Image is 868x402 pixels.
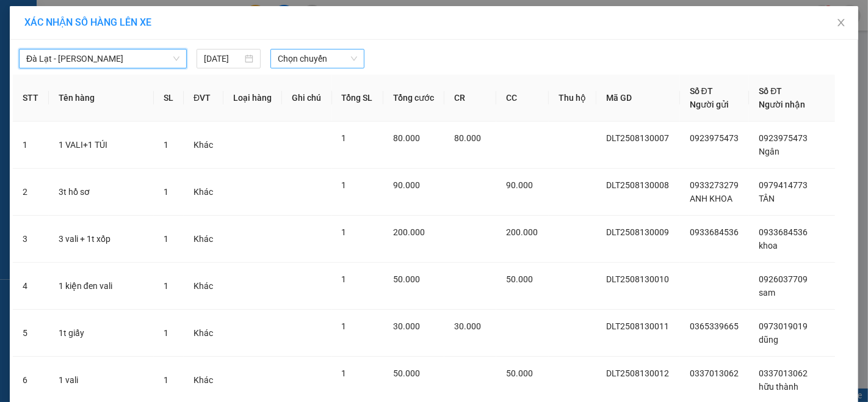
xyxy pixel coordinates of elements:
span: 200.000 [506,227,538,237]
td: 3t hồ sơ [49,169,154,216]
span: 1 [164,328,168,338]
span: 1 [342,274,347,284]
span: 1 [342,133,347,143]
span: 0933273279 [690,180,739,190]
td: 5 [13,310,49,357]
span: ANH KHOA [690,194,732,203]
span: 0923975473 [759,133,808,143]
th: Tên hàng [49,75,154,122]
span: 0926037709 [759,274,808,284]
text: DLT2508130021 [69,51,160,65]
span: 0337013062 [759,368,808,378]
span: Người nhận [759,100,805,109]
span: 200.000 [393,227,425,237]
th: Thu hộ [549,75,596,122]
span: 1 [164,234,168,244]
td: 1 [13,122,49,169]
span: 30.000 [454,321,481,331]
span: 50.000 [393,368,420,378]
th: Tổng SL [332,75,383,122]
th: Ghi chú [282,75,331,122]
span: 90.000 [393,180,420,190]
td: 3 vali + 1t xốp [49,216,154,263]
th: Loại hàng [223,75,282,122]
span: 0923975473 [690,133,739,143]
button: Close [824,6,858,40]
th: Tổng cước [383,75,444,122]
span: 50.000 [506,368,533,378]
span: close [836,18,846,27]
span: 1 [164,187,168,197]
span: 1 [342,321,347,331]
span: 80.000 [454,133,481,143]
th: Mã GD [596,75,680,122]
th: ĐVT [184,75,223,122]
th: STT [13,75,49,122]
span: 0979414773 [759,180,808,190]
td: 1t giấy [49,310,154,357]
span: 0973019019 [759,321,808,331]
span: Số ĐT [690,86,713,96]
span: 1 [342,180,347,190]
td: 2 [13,169,49,216]
span: hữu thành [759,382,798,392]
span: 90.000 [506,180,533,190]
span: 50.000 [506,274,533,284]
span: DLT2508130008 [606,180,669,190]
span: khoa [759,241,778,250]
span: 0933684536 [690,227,739,237]
div: Nhận: VP [PERSON_NAME] [128,71,219,97]
td: Khác [184,263,223,310]
span: sam [759,288,775,298]
span: DLT2508130011 [606,321,669,331]
span: 1 [342,227,347,237]
span: TÂN [759,194,775,203]
span: XÁC NHẬN SỐ HÀNG LÊN XE [24,16,151,28]
span: Số ĐT [759,86,782,96]
span: Ngân [759,147,779,156]
td: 4 [13,263,49,310]
span: 1 [342,368,347,378]
span: 0365339665 [690,321,739,331]
td: 1 kiện đen vali [49,263,154,310]
td: 1 VALI+1 TÚI [49,122,154,169]
div: Gửi: VP [GEOGRAPHIC_DATA] [9,71,121,97]
td: Khác [184,169,223,216]
span: DLT2508130012 [606,368,669,378]
span: DLT2508130009 [606,227,669,237]
th: CR [444,75,496,122]
span: 0933684536 [759,227,808,237]
span: 1 [164,375,168,385]
span: Người gửi [690,100,729,109]
td: Khác [184,310,223,357]
td: Khác [184,122,223,169]
th: SL [154,75,184,122]
span: DLT2508130010 [606,274,669,284]
span: 80.000 [393,133,420,143]
span: 1 [164,281,168,291]
span: dũng [759,335,778,345]
span: 30.000 [393,321,420,331]
span: 1 [164,140,168,150]
span: 0337013062 [690,368,739,378]
td: 3 [13,216,49,263]
th: CC [496,75,548,122]
input: 13/08/2025 [204,52,242,65]
span: Chọn chuyến [278,49,357,68]
span: Đà Lạt - Phan Thiết [26,49,179,68]
span: DLT2508130007 [606,133,669,143]
span: 50.000 [393,274,420,284]
td: Khác [184,216,223,263]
